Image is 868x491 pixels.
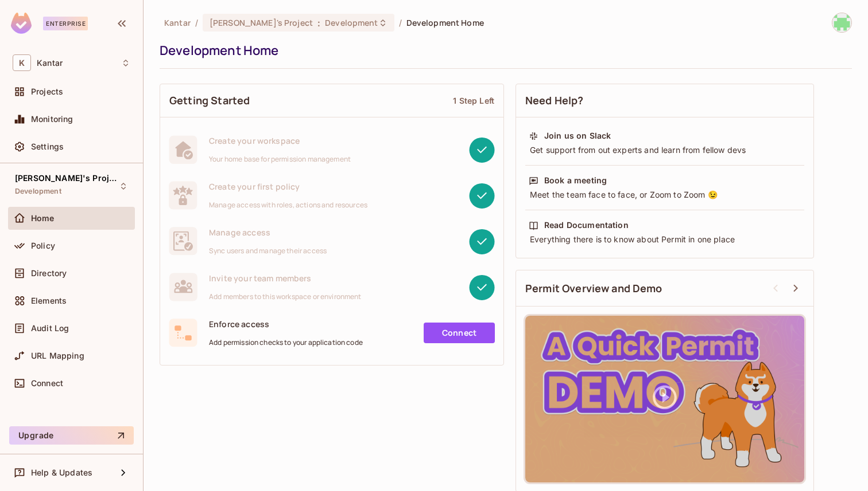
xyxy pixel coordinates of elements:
span: Sync users and manage their access [209,246,327,256]
span: Settings [31,142,64,151]
span: Getting Started [169,93,250,108]
button: Upgrade [9,426,134,445]
span: Projects [31,87,63,96]
span: Home [31,214,55,223]
div: Development Home [160,42,846,59]
a: Connect [424,323,495,343]
span: Help & Updates [31,468,92,477]
span: Audit Log [31,324,69,333]
div: Book a meeting [544,175,607,186]
div: Enterprise [43,17,88,30]
span: the active workspace [164,17,191,28]
li: / [399,17,402,28]
span: Monitoring [31,115,73,124]
span: : [317,18,321,28]
div: Read Documentation [544,219,629,231]
li: / [195,17,198,28]
span: K [13,54,31,71]
img: ritik.gariya@kantar.com [832,13,851,32]
span: Workspace: Kantar [37,58,63,68]
span: [PERSON_NAME]'s Project [210,17,313,28]
span: Development [325,17,378,28]
span: Manage access [209,227,327,238]
span: Need Help? [525,93,584,108]
span: Invite your team members [209,273,362,284]
div: Get support from out experts and learn from fellow devs [529,144,801,156]
span: Development Home [406,17,484,28]
span: Policy [31,241,55,250]
span: [PERSON_NAME]'s Project [15,174,118,183]
span: Directory [31,269,67,278]
span: Create your workspace [209,135,351,146]
span: Manage access with roles, actions and resources [209,201,367,210]
span: Create your first policy [209,181,367,192]
span: Enforce access [209,319,363,329]
span: URL Mapping [31,351,84,360]
span: Add permission checks to your application code [209,338,363,347]
div: Meet the team face to face, or Zoom to Zoom 😉 [529,189,801,201]
span: Development [15,187,61,196]
span: Elements [31,296,67,305]
span: Add members to this workspace or environment [209,292,362,301]
span: Permit Overview and Demo [525,281,662,296]
div: Join us on Slack [544,130,611,142]
div: Everything there is to know about Permit in one place [529,234,801,245]
div: 1 Step Left [453,95,494,106]
img: SReyMgAAAABJRU5ErkJggg== [11,13,32,34]
span: Connect [31,379,63,388]
span: Your home base for permission management [209,155,351,164]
